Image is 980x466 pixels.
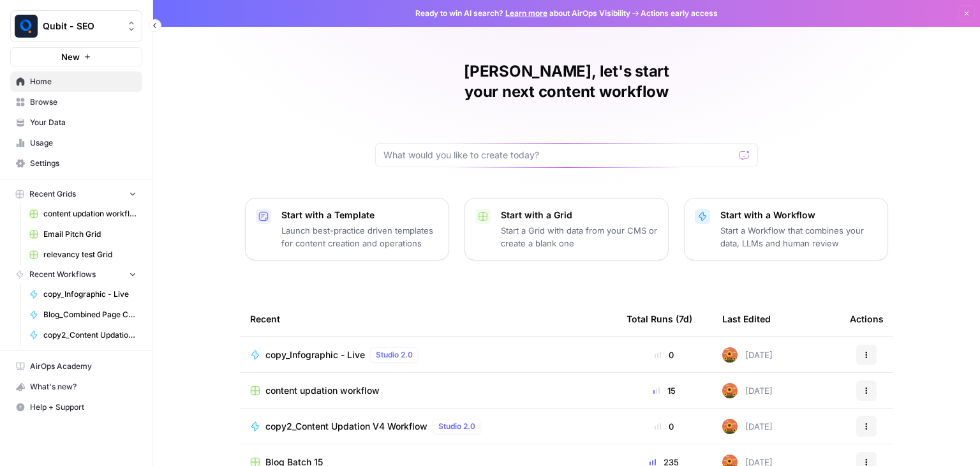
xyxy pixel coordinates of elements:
[29,188,76,200] span: Recent Grids
[250,419,606,434] a: copy2_Content Updation V4 WorkflowStudio 2.0
[10,10,142,42] button: Workspace: Qubit - SEO
[281,209,438,222] p: Start with a Template
[245,198,449,260] button: Start with a TemplateLaunch best-practice driven templates for content creation and operations
[43,329,137,341] span: copy2_Content Updation V4 Workflow
[720,209,877,222] p: Start with a Workflow
[722,383,773,398] div: [DATE]
[24,204,142,224] a: content updation workflow
[30,137,137,149] span: Usage
[722,301,771,336] div: Last Edited
[24,224,142,244] a: Email Pitch Grid
[24,325,142,345] a: copy2_Content Updation V4 Workflow
[265,420,427,433] span: copy2_Content Updation V4 Workflow
[501,224,658,250] p: Start a Grid with data from your CMS or create a blank one
[10,184,142,204] button: Recent Grids
[627,349,702,361] div: 0
[10,92,142,112] a: Browse
[43,309,137,320] span: Blog_Combined Page Content analysis v2
[43,289,137,300] span: copy_Infographic - Live
[376,349,413,361] span: Studio 2.0
[850,301,884,336] div: Actions
[10,133,142,153] a: Usage
[684,198,888,260] button: Start with a WorkflowStart a Workflow that combines your data, LLMs and human review
[641,8,718,19] span: Actions early access
[10,47,142,66] button: New
[10,112,142,133] a: Your Data
[61,50,80,63] span: New
[10,397,142,417] button: Help + Support
[722,419,773,434] div: [DATE]
[627,384,702,397] div: 15
[10,356,142,377] a: AirOps Academy
[11,377,142,396] div: What's new?
[250,301,606,336] div: Recent
[627,420,702,433] div: 0
[438,421,475,432] span: Studio 2.0
[415,8,630,19] span: Ready to win AI search? about AirOps Visibility
[464,198,669,260] button: Start with a GridStart a Grid with data from your CMS or create a blank one
[250,384,606,397] a: content updation workflow
[10,377,142,397] button: What's new?
[24,244,142,265] a: relevancy test Grid
[505,8,547,18] a: Learn more
[43,229,137,240] span: Email Pitch Grid
[30,117,137,128] span: Your Data
[24,284,142,304] a: copy_Infographic - Live
[722,347,773,363] div: [DATE]
[43,249,137,260] span: relevancy test Grid
[722,383,738,398] img: 9q91i6o64dehxyyk3ewnz09i3rac
[29,269,96,280] span: Recent Workflows
[10,153,142,174] a: Settings
[265,384,380,397] span: content updation workflow
[30,96,137,108] span: Browse
[30,76,137,87] span: Home
[10,71,142,92] a: Home
[501,209,658,222] p: Start with a Grid
[265,349,365,361] span: copy_Infographic - Live
[15,15,38,38] img: Qubit - SEO Logo
[250,347,606,363] a: copy_Infographic - LiveStudio 2.0
[30,402,137,413] span: Help + Support
[30,361,137,372] span: AirOps Academy
[722,419,738,434] img: 9q91i6o64dehxyyk3ewnz09i3rac
[30,158,137,169] span: Settings
[383,149,734,162] input: What would you like to create today?
[720,224,877,250] p: Start a Workflow that combines your data, LLMs and human review
[43,20,120,33] span: Qubit - SEO
[375,61,758,102] h1: [PERSON_NAME], let's start your next content workflow
[24,304,142,325] a: Blog_Combined Page Content analysis v2
[722,347,738,363] img: 9q91i6o64dehxyyk3ewnz09i3rac
[43,208,137,220] span: content updation workflow
[281,224,438,250] p: Launch best-practice driven templates for content creation and operations
[10,265,142,284] button: Recent Workflows
[627,301,692,336] div: Total Runs (7d)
